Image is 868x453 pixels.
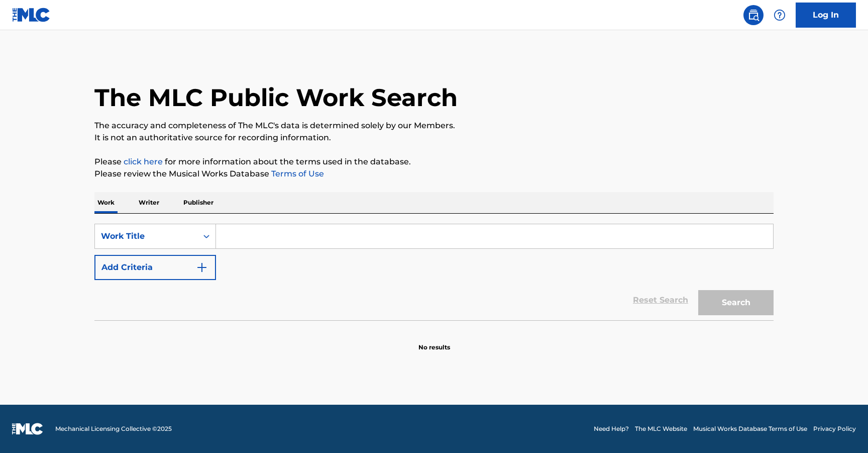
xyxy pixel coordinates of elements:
[818,405,868,453] iframe: Chat Widget
[180,192,216,213] p: Publisher
[94,168,774,180] p: Please review the Musical Works Database
[94,82,458,113] h1: The MLC Public Work Search
[635,424,687,433] a: The MLC Website
[418,331,450,352] p: No results
[94,255,216,280] button: Add Criteria
[594,424,629,433] a: Need Help?
[196,261,208,274] img: 9d2ae6d4665cec9f34b9.svg
[101,230,191,242] div: Work Title
[747,9,759,21] img: search
[94,224,774,320] form: Search Form
[55,424,172,433] span: Mechanical Licensing Collective © 2025
[12,8,51,22] img: MLC Logo
[94,132,774,144] p: It is not an authoritative source for recording information.
[774,9,786,21] img: help
[770,5,790,25] div: Help
[12,423,43,435] img: logo
[94,156,774,168] p: Please for more information about the terms used in the database.
[796,3,856,28] a: Log In
[94,120,774,132] p: The accuracy and completeness of The MLC's data is determined solely by our Members.
[269,169,324,178] a: Terms of Use
[94,192,118,213] p: Work
[124,157,163,166] a: click here
[136,192,162,213] p: Writer
[813,424,856,433] a: Privacy Policy
[743,5,764,25] a: Public Search
[693,424,807,433] a: Musical Works Database Terms of Use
